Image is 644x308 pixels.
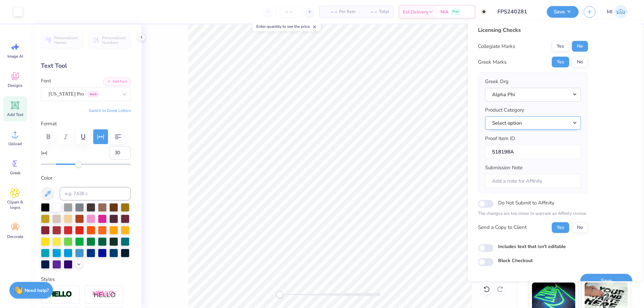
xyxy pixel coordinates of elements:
[92,290,116,299] img: Shadow
[102,36,127,45] span: Personalized Numbers
[572,222,588,233] button: No
[276,6,302,18] input: – –
[253,22,321,31] div: Enter quantity to see the price.
[485,164,523,172] label: Submission Note
[572,41,588,52] button: No
[103,77,131,86] button: Add Font
[440,8,448,15] span: N/A
[54,36,79,45] span: Personalized Names
[24,287,49,294] strong: Need help?
[604,5,631,18] a: MI
[8,83,22,88] span: Designs
[60,187,131,200] input: e.g. 7428 c
[41,275,55,283] label: Styles
[41,120,131,128] label: Format
[339,8,356,15] span: Per Item
[498,198,554,207] label: Do Not Submit to Affinity
[7,234,23,239] span: Decorate
[8,141,22,146] span: Upload
[547,6,579,18] button: Save
[41,174,131,182] label: Color
[552,41,569,52] button: Yes
[478,43,515,50] div: Collegiate Marks
[41,33,83,48] button: Personalized Names
[75,161,82,168] div: Accessibility label
[552,222,569,233] button: Yes
[485,174,581,188] input: Add a note for Affinity
[498,257,533,264] label: Block Checkout
[485,135,515,142] label: Proof Item ID
[41,77,51,85] label: Font
[276,291,283,298] div: Accessibility label
[452,9,459,14] span: Free
[607,8,612,16] span: MI
[89,108,131,113] button: Switch to Greek Letters
[614,5,628,18] img: Mark Isaac
[89,33,131,48] button: Personalized Numbers
[49,291,72,298] img: Stroke
[580,274,632,288] button: Save
[7,112,23,117] span: Add Text
[485,106,524,114] label: Product Category
[485,78,508,85] label: Greek Org
[478,26,588,34] div: Licensing Checks
[10,170,20,176] span: Greek
[364,8,377,15] span: – –
[478,58,506,66] div: Greek Marks
[492,5,542,18] input: Untitled Design
[552,57,569,67] button: Yes
[41,61,131,70] div: Text Tool
[485,88,581,102] button: Alpha Phi
[403,8,428,15] span: Est. Delivery
[4,199,26,210] span: Clipart & logos
[478,210,588,217] p: The changes are too minor to warrant an Affinity review.
[498,243,566,250] label: Includes text that isn't editable
[572,57,588,67] button: No
[485,116,581,130] button: Select option
[379,8,389,15] span: Total
[7,54,23,59] span: Image AI
[478,224,527,231] div: Send a Copy to Client
[324,8,337,15] span: – –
